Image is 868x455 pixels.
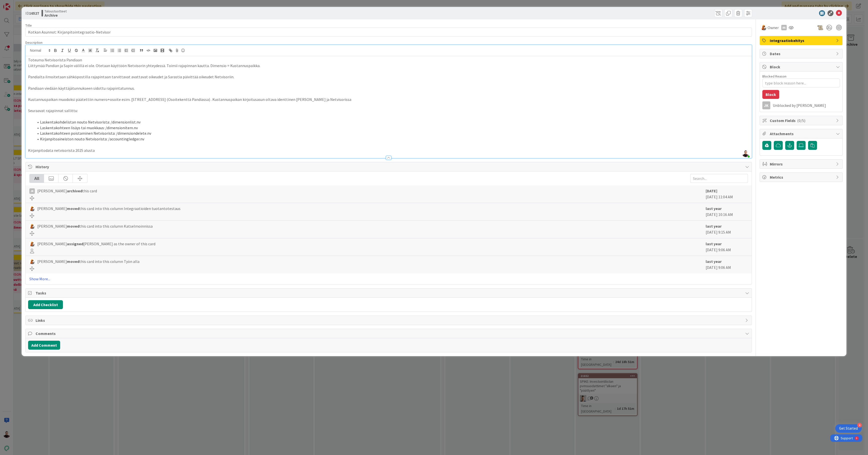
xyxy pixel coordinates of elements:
div: [DATE] 9:06 AM [706,258,748,271]
button: Add Checklist [28,300,63,309]
p: Kustannuspaikan muodoksi päätettiin numero+osoite esim. [STREET_ADDRESS] (Osoitekenttä Pandiassa)... [28,97,749,102]
b: last year [706,259,722,264]
span: Links [36,317,742,323]
p: Kirjanpitodata netvisorista 2025 alusta [28,148,749,153]
input: Search... [690,174,748,183]
div: [DATE] 9:15 AM [706,223,748,236]
span: Integraatiokehitys [770,38,833,43]
b: assigned [67,241,83,246]
span: [PERSON_NAME] this card [37,188,97,194]
div: Get Started [839,426,858,431]
b: 16527 [29,11,39,16]
p: Pandiaan viedään käyttäjätunnukseen sidottu rajapintatunnus. [28,85,749,91]
button: Add Comment [28,341,60,350]
span: [PERSON_NAME] this card into this column Katselmoinnissa [37,223,153,229]
li: Laskentakohdelistan nouto Netvisorista: /dimensionlist.nv [34,119,749,125]
p: Toteuma Netvisorista Pandiaan [28,57,749,63]
div: 9 [26,2,27,6]
b: moved [67,259,79,264]
div: JK [762,101,770,109]
div: [DATE] 11:04 AM [706,188,748,200]
span: [PERSON_NAME] this card into this column Integraatioiden tuotantotestaus [37,206,181,211]
b: archived [67,188,82,193]
div: 4 [857,423,862,427]
span: Mirrors [770,161,833,167]
li: Laskentakohteen lisäys tai muokkaus: /dimensionitem.nv [34,125,749,131]
div: [DATE] 10:16 AM [706,206,748,218]
p: Seuraavat rajapinnat sallittu: [28,108,749,114]
span: Taloustuotteet [45,9,67,13]
span: Custom Fields [770,118,833,124]
span: ID [25,10,39,16]
b: moved [67,206,79,211]
div: Unblocked by [PERSON_NAME] [773,103,840,108]
div: Open Get Started checklist, remaining modules: 4 [835,424,862,433]
div: JK [29,188,35,194]
span: [PERSON_NAME] this card into this column Työn alla [37,258,139,264]
label: Blocked Reason [762,74,786,79]
img: MH [29,259,35,264]
img: MH [29,224,35,229]
b: last year [706,224,722,229]
label: Title [25,23,32,28]
span: Block [770,64,833,70]
span: Tasks [36,290,742,296]
img: MH [761,25,767,31]
span: Owner [768,25,779,31]
b: last year [706,241,722,246]
div: AA [781,25,787,30]
b: moved [67,224,79,229]
span: Attachments [770,131,833,137]
img: MH [29,206,35,211]
div: [DATE] 9:06 AM [706,241,748,253]
div: All [30,174,44,183]
span: Comments [36,331,742,336]
p: Pandialta ilmoitetaan sähköpostilla rajapintaan tarvittavat avattavat oikeudet ja Sarastia päivit... [28,74,749,80]
span: Support [10,1,23,7]
b: Archive [45,13,67,17]
span: ( 0/5 ) [797,118,805,123]
span: Description [25,40,43,45]
img: GyOPHTWdLeFzhezoR5WqbUuXKKP5xpSS.jpg [742,150,749,157]
span: [PERSON_NAME] [PERSON_NAME] as the owner of this card [37,241,155,247]
button: Block [762,90,779,99]
img: MH [29,241,35,247]
span: Metrics [770,174,833,180]
span: History [36,164,742,170]
b: last year [706,206,722,211]
p: Liittymää Pandian ja Sapin välillä ei ole. Otetaan käyttöön Netvisorin yhteydessä. Toimii rajapin... [28,63,749,69]
li: Kirjanpitoaineiston nouto Netvisorista: /accountingledger.nv [34,136,749,142]
b: [DATE] [706,188,717,193]
li: Laskentakohteen poistaminen Netvisorista: /dimensiondelete.nv [34,130,749,136]
span: Dates [770,51,833,57]
a: Show More... [29,276,748,282]
input: type card name here... [25,28,752,37]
